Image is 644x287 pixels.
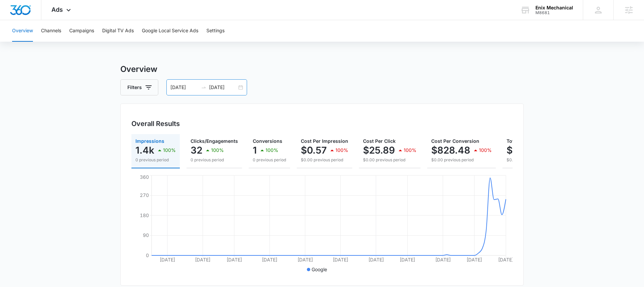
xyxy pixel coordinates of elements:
button: Google Local Service Ads [142,20,198,42]
p: 100% [479,148,492,153]
tspan: [DATE] [333,257,348,262]
span: Total Spend [507,138,534,144]
p: 0 previous period [191,157,238,163]
p: $0.00 previous period [431,157,492,163]
p: 100% [163,148,176,153]
tspan: 360 [140,174,149,180]
tspan: [DATE] [498,257,514,262]
p: 100% [211,148,224,153]
button: Campaigns [69,20,94,42]
p: 0 previous period [253,157,286,163]
p: $828.48 [507,145,546,156]
p: 100% [335,148,348,153]
div: account id [535,10,573,15]
p: 100% [404,148,416,153]
p: 0 previous period [135,157,176,163]
tspan: [DATE] [160,257,175,262]
button: Filters [120,79,158,95]
p: Google [312,266,327,273]
button: Digital TV Ads [102,20,134,42]
span: Cost Per Impression [301,138,348,144]
span: Impressions [135,138,164,144]
tspan: [DATE] [297,257,313,262]
tspan: 0 [146,252,149,258]
input: Start date [170,84,198,91]
tspan: [DATE] [262,257,277,262]
input: End date [209,84,237,91]
h3: Overall Results [131,119,180,129]
p: $0.00 previous period [301,157,348,163]
p: $0.57 [301,145,327,156]
h3: Overview [120,63,524,75]
tspan: [DATE] [195,257,210,262]
div: account name [535,5,573,10]
tspan: [DATE] [368,257,384,262]
p: $0.00 previous period [363,157,416,163]
span: to [201,85,206,90]
span: Cost Per Click [363,138,396,144]
tspan: 90 [143,232,149,238]
p: $0.00 previous period [507,157,567,163]
span: Ads [51,6,63,13]
p: $828.48 [431,145,470,156]
tspan: [DATE] [467,257,482,262]
span: Clicks/Engagements [191,138,238,144]
span: swap-right [201,85,206,90]
span: Conversions [253,138,282,144]
tspan: 270 [140,192,149,198]
button: Settings [206,20,225,42]
p: $25.89 [363,145,395,156]
tspan: 180 [140,212,149,218]
p: 100% [266,148,278,153]
button: Channels [41,20,61,42]
tspan: [DATE] [435,257,451,262]
p: 32 [191,145,202,156]
tspan: [DATE] [227,257,242,262]
p: 1.4k [135,145,154,156]
p: 1 [253,145,257,156]
span: Cost Per Conversion [431,138,479,144]
tspan: [DATE] [400,257,415,262]
button: Overview [12,20,33,42]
